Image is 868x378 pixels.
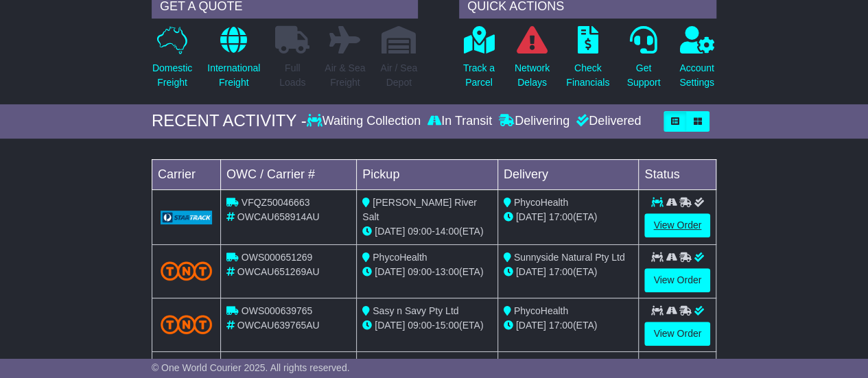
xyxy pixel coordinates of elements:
[516,320,546,331] span: [DATE]
[462,25,495,97] a: Track aParcel
[362,265,492,279] div: - (ETA)
[237,211,320,222] span: OWCAU658914AU
[514,252,625,263] span: Sunnyside Natural Pty Ltd
[679,61,714,90] p: Account Settings
[152,111,307,131] div: RECENT ACTIVITY -
[516,266,546,277] span: [DATE]
[504,210,633,224] div: (ETA)
[514,25,550,97] a: NetworkDelays
[207,25,261,97] a: InternationalFreight
[424,114,495,129] div: In Transit
[152,61,192,90] p: Domestic Freight
[435,266,459,277] span: 13:00
[504,265,633,279] div: (ETA)
[504,318,633,333] div: (ETA)
[375,266,405,277] span: [DATE]
[152,25,193,97] a: DomesticFreight
[644,268,710,292] a: View Order
[497,159,639,189] td: Delivery
[161,315,212,333] img: TNT_Domestic.png
[152,159,220,189] td: Carrier
[237,320,320,331] span: OWCAU639765AU
[325,61,365,90] p: Air & Sea Freight
[514,305,568,316] span: PhycoHealth
[237,266,320,277] span: OWCAU651269AU
[549,320,573,331] span: 17:00
[408,266,432,277] span: 09:00
[375,320,405,331] span: [DATE]
[516,211,546,222] span: [DATE]
[362,197,477,222] span: [PERSON_NAME] River Salt
[362,318,492,333] div: - (ETA)
[242,252,313,263] span: OWS000651269
[408,320,432,331] span: 09:00
[626,61,660,90] p: Get Support
[549,266,573,277] span: 17:00
[495,114,573,129] div: Delivering
[373,305,458,316] span: Sasy n Savy Pty Ltd
[549,211,573,222] span: 17:00
[573,114,641,129] div: Delivered
[380,61,417,90] p: Air / Sea Depot
[514,197,568,208] span: PhycoHealth
[644,213,710,237] a: View Order
[161,211,212,224] img: GetCarrierServiceLogo
[679,25,715,97] a: AccountSettings
[220,159,356,189] td: OWC / Carrier #
[639,159,716,189] td: Status
[463,61,495,90] p: Track a Parcel
[161,261,212,280] img: TNT_Domestic.png
[644,322,710,346] a: View Order
[242,305,313,316] span: OWS000639765
[435,226,459,237] span: 14:00
[626,25,661,97] a: GetSupport
[375,226,405,237] span: [DATE]
[435,320,459,331] span: 15:00
[373,252,427,263] span: PhycoHealth
[242,197,310,208] span: VFQZ50046663
[565,25,610,97] a: CheckFinancials
[362,224,492,239] div: - (ETA)
[207,61,260,90] p: International Freight
[515,61,550,90] p: Network Delays
[357,159,498,189] td: Pickup
[408,226,432,237] span: 09:00
[275,61,309,90] p: Full Loads
[152,362,350,373] span: © One World Courier 2025. All rights reserved.
[307,114,424,129] div: Waiting Collection
[566,61,609,90] p: Check Financials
